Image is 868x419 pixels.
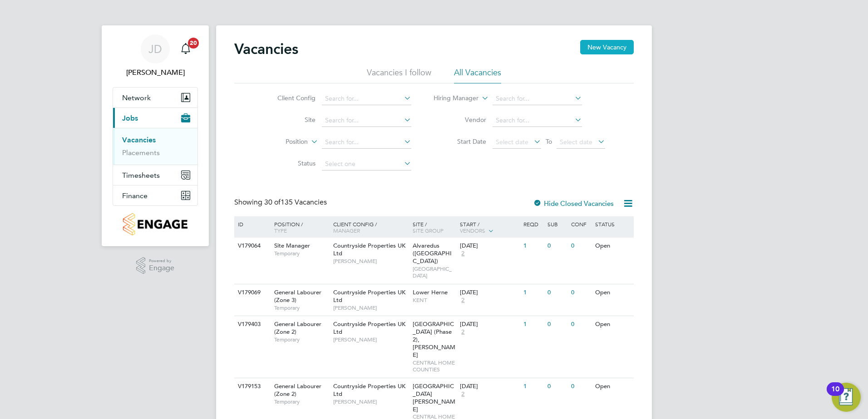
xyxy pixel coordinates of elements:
button: Open Resource Center, 10 new notifications [832,383,861,412]
span: Site Manager [274,242,310,249]
div: ID [236,216,267,232]
div: 1 [521,378,545,395]
span: Jobs [122,114,138,122]
label: Site [263,116,316,124]
span: Temporary [274,250,329,257]
span: 2 [460,297,466,304]
div: 1 [521,316,545,333]
a: Go to home page [113,213,198,235]
span: [GEOGRAPHIC_DATA][PERSON_NAME] [413,382,455,413]
span: Temporary [274,398,329,405]
div: 10 [831,389,839,401]
label: Vendor [434,116,486,124]
span: [PERSON_NAME] [333,336,408,343]
div: Conf [569,216,592,232]
input: Search for... [493,93,582,105]
div: V179069 [236,284,267,301]
span: 2 [460,390,466,398]
div: Client Config / [331,216,410,238]
span: 135 Vacancies [264,198,327,207]
span: [PERSON_NAME] [333,258,408,265]
button: Network [113,88,197,107]
label: Hiring Manager [426,94,478,103]
span: 2 [460,250,466,258]
span: [PERSON_NAME] [333,398,408,405]
span: 2 [460,328,466,336]
div: 0 [545,238,569,254]
span: General Labourer (Zone 2) [274,320,321,336]
label: Hide Closed Vacancies [533,199,614,208]
span: Countryside Properties UK Ltd [333,242,405,257]
span: Type [274,227,287,234]
input: Search for... [322,93,411,105]
span: Countryside Properties UK Ltd [333,382,405,398]
div: Start / [458,216,521,239]
div: [DATE] [460,383,519,390]
span: Manager [333,227,360,234]
input: Search for... [322,114,411,127]
span: Temporary [274,336,329,343]
span: Temporary [274,304,329,312]
div: 0 [545,316,569,333]
div: 1 [521,284,545,301]
div: Reqd [521,216,545,232]
a: Placements [122,148,160,157]
div: V179064 [236,238,267,254]
span: KENT [413,297,456,304]
span: Lower Herne [413,288,448,296]
div: V179403 [236,316,267,333]
li: All Vacancies [454,67,501,83]
span: CENTRAL HOME COUNTIES [413,359,456,373]
span: [GEOGRAPHIC_DATA] (Phase 2), [PERSON_NAME] [413,320,455,359]
span: To [543,136,555,147]
span: Countryside Properties UK Ltd [333,288,405,304]
div: Position / [267,216,331,238]
label: Start Date [434,137,486,146]
input: Select one [322,158,411,171]
span: Finance [122,191,148,200]
button: Timesheets [113,165,197,185]
span: Timesheets [122,171,160,180]
span: 30 of [264,198,281,207]
span: Jenna Deehan [113,67,198,78]
div: V179153 [236,378,267,395]
span: [PERSON_NAME] [333,304,408,312]
label: Status [263,159,316,167]
div: Open [593,284,632,301]
button: Jobs [113,108,197,128]
span: 20 [188,38,199,49]
img: countryside-properties-logo-retina.png [123,213,187,235]
span: General Labourer (Zone 3) [274,288,321,304]
a: Powered byEngage [136,257,175,274]
button: Finance [113,185,197,205]
div: Open [593,316,632,333]
div: 0 [569,238,592,254]
a: 20 [177,34,195,63]
span: Select date [496,138,528,146]
span: [GEOGRAPHIC_DATA] [413,265,456,279]
div: [DATE] [460,321,519,328]
div: [DATE] [460,289,519,297]
nav: Main navigation [102,25,209,246]
span: JD [148,43,162,55]
div: 0 [545,284,569,301]
input: Search for... [322,136,411,149]
li: Vacancies I follow [367,67,431,83]
label: Position [256,137,308,146]
div: Open [593,238,632,254]
span: Engage [149,264,174,272]
span: Powered by [149,257,174,265]
span: Alvaredus ([GEOGRAPHIC_DATA]) [413,242,452,265]
a: JD[PERSON_NAME] [113,34,198,78]
button: New Vacancy [580,40,634,54]
div: 0 [569,284,592,301]
div: Sub [545,216,569,232]
span: Network [122,93,151,102]
div: 0 [569,316,592,333]
a: Vacancies [122,136,156,144]
div: Status [593,216,632,232]
div: Open [593,378,632,395]
div: Showing [234,198,329,207]
span: Site Group [413,227,444,234]
span: Vendors [460,227,485,234]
